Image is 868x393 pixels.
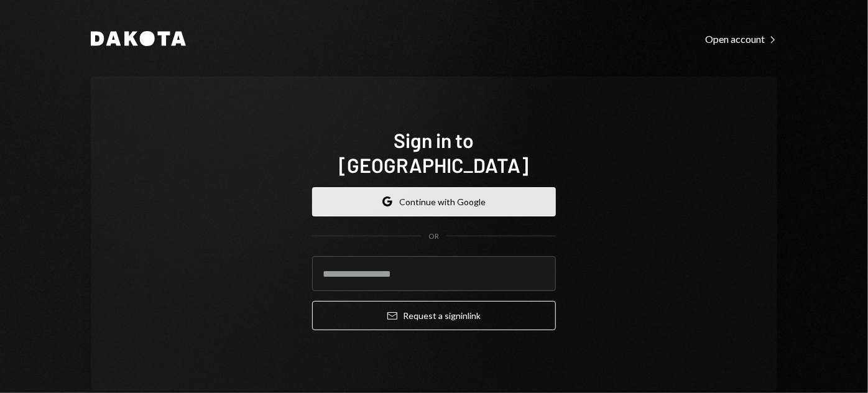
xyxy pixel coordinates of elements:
button: Continue with Google [312,187,556,216]
div: OR [429,231,440,242]
button: Request a signinlink [312,301,556,330]
a: Open account [705,32,777,45]
h1: Sign in to [GEOGRAPHIC_DATA] [312,127,556,177]
div: Open account [705,33,777,45]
